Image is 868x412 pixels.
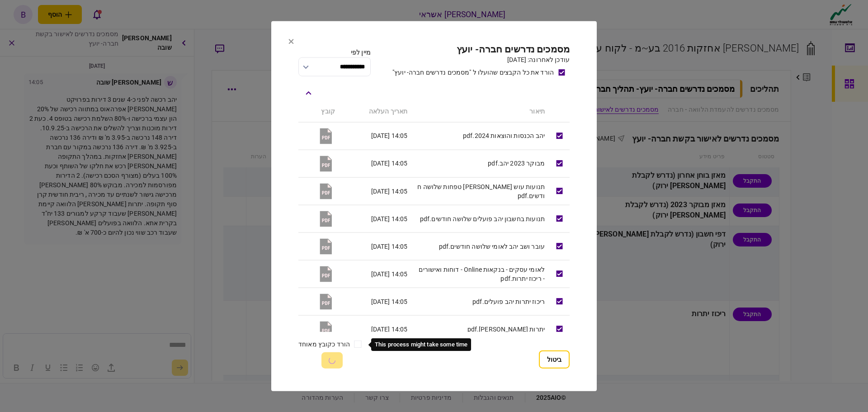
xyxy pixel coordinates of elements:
td: לאומי עסקים - בנקאות Online - דוחות ואישורים - ריכוז יתרות.pdf [412,260,549,288]
td: 14:05 [DATE] [340,122,412,150]
td: 14:05 [DATE] [340,205,412,232]
td: תנועות בחשבון יהב פועלים שלושה חודשים.pdf [412,205,549,232]
button: ביטול [539,350,570,369]
div: הורד את כל הקבצים שהועלו ל "מסמכים נדרשים חברה- יועץ" [392,67,554,77]
div: עודכן לאחרונה: [DATE] [392,55,570,64]
td: עובר ושב יהב לאומי שלושה חודשים.pdf [412,232,549,260]
label: הורד כקובץ מאוחד [298,340,350,349]
th: תיאור [412,101,549,122]
td: יתרות [PERSON_NAME].pdf [412,315,549,343]
td: יהב הכנסות והוצאות 2024.pdf [412,122,549,150]
td: תנועות עוש [PERSON_NAME] טפחות שלושה חודשים.pdf [412,177,549,205]
td: 14:05 [DATE] [340,288,412,315]
body: Rich Text Area. Press ALT-0 for help. [4,7,184,15]
td: 14:05 [DATE] [340,232,412,260]
th: קובץ [298,101,340,122]
h2: מסמכים נדרשים חברה- יועץ [392,43,570,55]
td: 14:05 [DATE] [340,260,412,288]
div: מיין לפי [298,47,371,57]
td: 14:05 [DATE] [340,150,412,177]
td: 14:05 [DATE] [340,177,412,205]
td: מבוקר 2023 יהב.pdf [412,150,549,177]
th: תאריך העלאה [340,101,412,122]
td: 14:05 [DATE] [340,315,412,343]
td: ריכוז יתרות יהב פועלים.pdf [412,288,549,315]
